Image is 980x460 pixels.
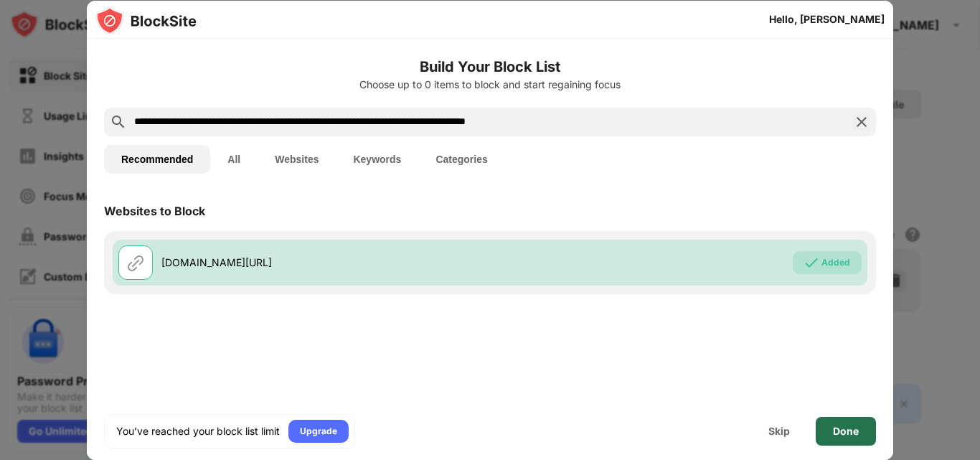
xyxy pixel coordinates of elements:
[258,145,336,174] button: Websites
[104,204,205,218] div: Websites to Block
[110,113,127,131] img: search.svg
[853,113,870,131] img: search-close
[104,56,876,78] h6: Build Your Block List
[821,255,850,270] div: Added
[161,255,490,270] div: [DOMAIN_NAME][URL]
[300,424,337,438] div: Upgrade
[210,145,258,174] button: All
[336,145,418,174] button: Keywords
[104,79,876,90] div: Choose up to 0 items to block and start regaining focus
[104,145,210,174] button: Recommended
[418,145,504,174] button: Categories
[768,426,790,437] div: Skip
[127,254,144,271] img: url.svg
[95,6,197,35] img: logo-blocksite.svg
[769,14,885,25] div: Hello, [PERSON_NAME]
[833,426,859,437] div: Done
[116,424,280,438] div: You’ve reached your block list limit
